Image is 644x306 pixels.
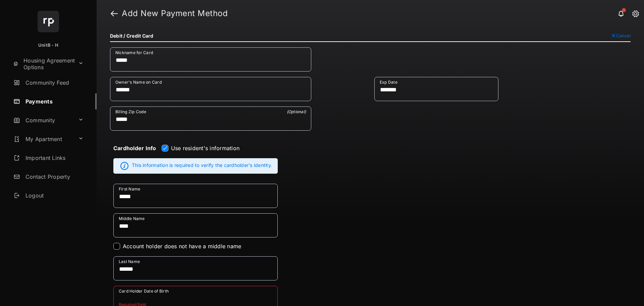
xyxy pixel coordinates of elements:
[123,243,241,250] label: Account holder does not have a middle name
[122,9,228,17] strong: Add New Payment Method
[374,47,631,77] iframe: Credit card field
[611,33,631,38] button: Cancel
[171,145,239,151] label: Use resident's information
[113,145,156,164] strong: Cardholder Info
[11,187,97,204] a: Logout
[11,56,75,72] a: Housing Agreement Options
[11,169,97,185] a: Contact Property
[11,75,97,91] a: Community Feed
[38,11,59,32] img: svg+xml;base64,PHN2ZyB4bWxucz0iaHR0cDovL3d3dy53My5vcmcvMjAwMC9zdmciIHdpZHRoPSI2NCIgaGVpZ2h0PSI2NC...
[132,162,272,170] span: This information is required to verify the cardholder's identity.
[110,33,154,39] h4: Debit / Credit Card
[38,42,58,49] p: UnitB - H
[11,93,97,110] a: Payments
[11,131,75,147] a: My Apartment
[11,112,75,128] a: Community
[11,150,86,166] a: Important Links
[616,33,631,38] span: Cancel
